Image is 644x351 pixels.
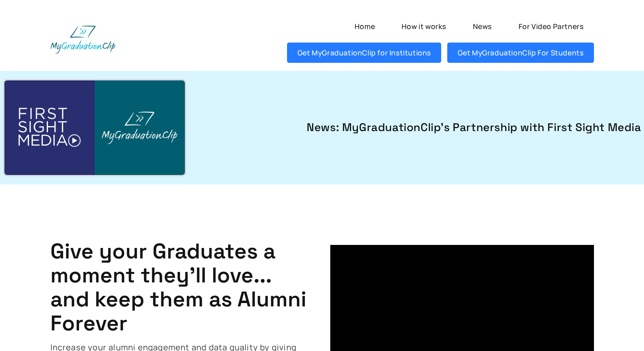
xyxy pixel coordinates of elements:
[508,16,594,36] a: For Video Partners
[50,239,314,335] h1: Give your Graduates a moment they'll love... and keep them as Alumni Forever
[447,43,594,63] a: Get MyGraduationClip For Students
[462,16,502,36] a: News
[391,16,456,36] a: How it works
[202,119,641,136] a: News: MyGraduationClip's Partnership with First Sight Media
[344,16,385,36] a: Home
[287,43,441,63] a: Get MyGraduationClip for Institutions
